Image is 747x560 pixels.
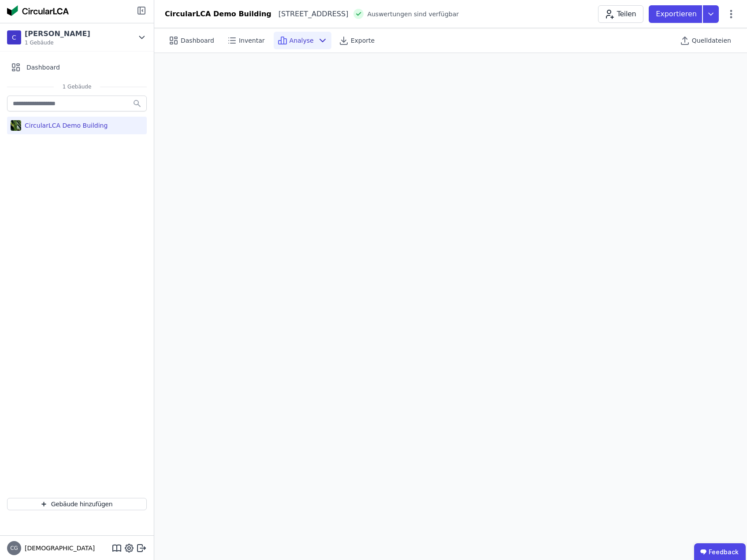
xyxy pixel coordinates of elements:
[7,498,147,510] button: Gebäude hinzufügen
[7,5,69,16] img: Concular
[21,121,108,130] div: CircularLCA Demo Building
[656,9,699,19] p: Exportieren
[367,10,459,18] span: Auswertungen sind verfügbar
[239,36,265,45] span: Inventar
[290,36,314,45] span: Analyse
[26,63,60,72] span: Dashboard
[25,39,90,46] span: 1 Gebäude
[10,545,18,551] span: CG
[21,544,95,553] span: [DEMOGRAPHIC_DATA]
[11,118,21,133] img: CircularLCA Demo Building
[598,5,643,23] button: Teilen
[165,9,271,19] div: CircularLCA Demo Building
[271,9,349,19] div: [STREET_ADDRESS]
[692,36,731,45] span: Quelldateien
[7,30,21,44] div: C
[181,36,214,45] span: Dashboard
[351,36,375,45] span: Exporte
[25,29,90,39] div: [PERSON_NAME]
[54,83,100,90] span: 1 Gebäude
